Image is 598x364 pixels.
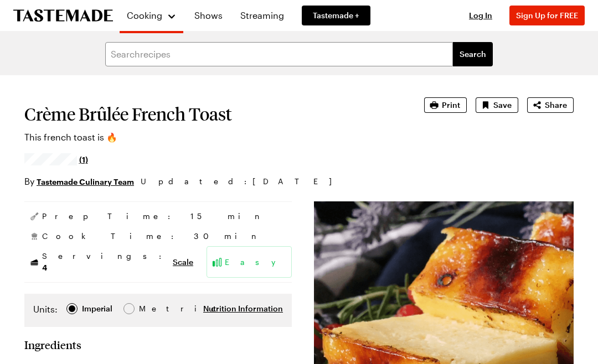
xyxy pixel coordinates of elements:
a: To Tastemade Home Page [13,9,113,22]
button: Print [424,97,467,113]
label: Units: [33,303,58,316]
span: Cook Time: 30 min [42,231,260,242]
span: Cooking [127,10,162,20]
button: Save recipe [476,97,518,113]
span: (1) [79,154,88,165]
button: Scale [173,257,193,268]
p: By [24,175,134,188]
a: Tastemade Culinary Team [37,175,134,188]
span: Save [493,100,512,111]
p: This french toast is 🔥 [24,131,393,144]
div: Imperial [82,303,112,315]
button: Log In [458,10,503,21]
button: Sign Up for FREE [509,6,585,25]
span: Print [442,100,460,111]
span: Metric [139,303,163,315]
span: Tastemade + [313,10,359,21]
h2: Ingredients [24,338,81,351]
span: 4 [42,262,47,272]
button: Share [527,97,574,113]
span: Search [460,49,486,60]
span: Easy [225,257,287,268]
h1: Crème Brûlée French Toast [24,104,393,124]
a: 5/5 stars from 1 reviews [24,155,88,164]
button: Nutrition Information [203,303,283,314]
span: Log In [469,11,492,20]
button: filters [453,42,493,66]
span: Imperial [82,303,114,315]
span: Servings: [42,251,167,273]
span: Updated : [DATE] [141,175,343,188]
span: Sign Up for FREE [516,11,578,20]
div: Imperial Metric [33,303,162,318]
span: Prep Time: 15 min [42,211,264,222]
div: Metric [139,303,162,315]
span: Share [545,100,567,111]
button: Cooking [126,4,177,27]
a: Tastemade + [302,6,370,25]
